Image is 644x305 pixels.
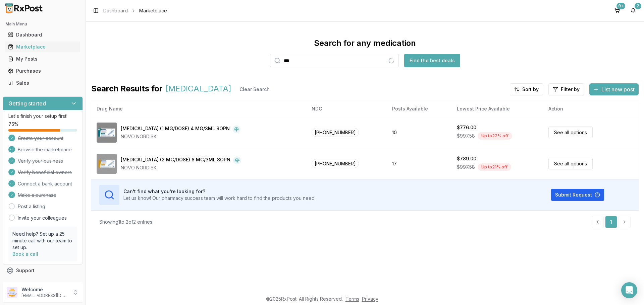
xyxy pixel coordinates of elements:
div: Sales [8,80,77,86]
span: Connect a bank account [18,180,72,187]
button: Dashboard [3,29,83,40]
div: Up to 22 % off [478,132,512,140]
img: User avatar [7,287,17,298]
span: Feedback [16,279,39,286]
button: 9+ [612,5,623,16]
p: [EMAIL_ADDRESS][DOMAIN_NAME] [21,293,68,298]
a: See all options [548,158,593,169]
div: Showing 1 to 2 of 2 entries [99,219,152,225]
div: Open Intercom Messenger [621,282,637,298]
div: $776.00 [457,124,476,131]
a: Book a call [12,251,38,257]
button: Filter by [548,83,584,95]
button: Clear Search [234,83,275,95]
span: List new post [601,85,635,93]
span: Verify your business [18,158,63,164]
div: 2 [635,3,641,9]
span: Make a purchase [18,192,56,199]
h3: Getting started [8,99,46,107]
span: Browse the marketplace [18,146,72,153]
a: Marketplace [5,41,80,53]
button: 2 [628,5,639,16]
button: My Posts [3,54,83,64]
span: [PHONE_NUMBER] [312,159,359,168]
div: Up to 21 % off [478,163,511,171]
span: [PHONE_NUMBER] [312,128,359,137]
th: NDC [306,101,387,117]
p: Need help? Set up a 25 minute call with our team to set up. [12,231,73,251]
span: Sort by [522,86,539,93]
span: Filter by [561,86,580,93]
div: $789.00 [457,155,476,162]
span: Search Results for [91,83,163,95]
a: Dashboard [5,29,80,41]
button: Support [3,264,83,277]
span: $997.58 [457,133,475,139]
div: 9+ [616,3,625,9]
h2: Main Menu [5,21,80,27]
div: Search for any medication [314,38,416,49]
button: Sort by [510,83,543,95]
th: Drug Name [91,101,306,117]
a: Post a listing [18,203,45,210]
th: Action [543,101,639,117]
a: Sales [5,77,80,89]
button: Marketplace [3,42,83,52]
div: [MEDICAL_DATA] (2 MG/DOSE) 8 MG/3ML SOPN [121,156,230,164]
img: Ozempic (2 MG/DOSE) 8 MG/3ML SOPN [97,154,117,174]
span: Create your account [18,135,63,142]
img: Ozempic (1 MG/DOSE) 4 MG/3ML SOPN [97,123,117,143]
button: Purchases [3,66,83,76]
h3: Can't find what you're looking for? [123,188,316,195]
a: Invite your colleagues [18,215,67,221]
a: Purchases [5,65,80,77]
a: Privacy [362,296,378,302]
div: Marketplace [8,44,77,50]
button: Submit Request [551,189,604,201]
td: 17 [387,148,451,179]
div: Purchases [8,68,77,74]
p: Let us know! Our pharmacy success team will work hard to find the products you need. [123,195,316,202]
nav: breadcrumb [103,7,167,14]
nav: pagination [592,216,631,228]
button: List new post [589,83,639,95]
th: Lowest Price Available [451,101,543,117]
button: Sales [3,78,83,88]
p: Welcome [21,286,68,293]
button: Find the best deals [404,54,460,67]
div: NOVO NORDISK [121,133,240,140]
span: [MEDICAL_DATA] [165,83,231,95]
a: Dashboard [103,7,128,14]
span: 75 % [8,121,18,128]
div: [MEDICAL_DATA] (1 MG/DOSE) 4 MG/3ML SOPN [121,125,230,133]
span: Marketplace [139,7,167,14]
span: $997.58 [457,164,475,170]
a: My Posts [5,53,80,65]
button: Feedback [3,277,83,289]
a: Terms [345,296,359,302]
span: Verify beneficial owners [18,169,72,176]
img: RxPost Logo [3,3,46,13]
a: See all options [548,127,593,138]
p: Let's finish your setup first! [8,113,77,120]
div: My Posts [8,56,77,62]
a: List new post [589,87,639,93]
div: Dashboard [8,31,77,38]
th: Posts Available [387,101,451,117]
a: 1 [605,216,617,228]
td: 10 [387,117,451,148]
div: NOVO NORDISK [121,164,241,171]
